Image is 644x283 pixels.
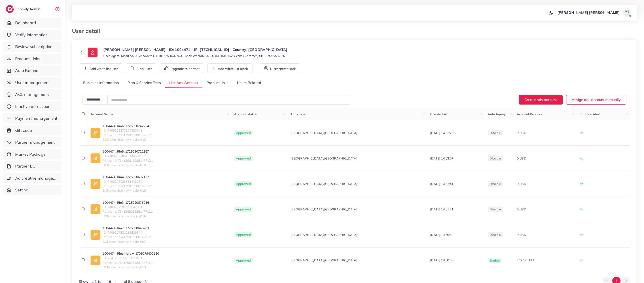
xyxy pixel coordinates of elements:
[489,182,501,186] span: disable
[579,233,583,237] span: No
[207,63,252,73] button: Add white list block
[103,230,153,235] span: ID: 7409207831213539344
[103,137,153,142] span: BCName: Ecomdy Media_012
[290,233,357,237] span: [GEOGRAPHIC_DATA]/[GEOGRAPHIC_DATA]
[430,258,453,262] span: [DATE] 14:50:05
[103,124,153,128] a: 1004474_Rio6_1725090742224
[103,54,285,58] small: User Agent: Mozilla/5.0 (Windows NT 10.0; Win64; x64) AppleWebKit/537.36 (KHTML, like Gecko) Chro...
[290,182,357,186] span: [GEOGRAPHIC_DATA]/[GEOGRAPHIC_DATA]
[15,32,48,38] span: Verify information
[234,130,253,136] span: Approved
[88,48,97,57] img: ic-user-info.36bf1079.svg
[3,173,61,183] a: Ad creative management
[103,260,159,265] span: PartnerId: 7341298169881477121
[3,149,61,159] a: Market Package
[103,154,153,158] span: ID: 7409208205764460545
[430,233,453,237] span: [DATE] 14:50:50
[15,80,50,86] span: User management
[91,112,113,116] span: Account Name
[103,251,159,256] a: 1004474_Rioembroly_1709279400180
[15,128,32,133] span: Gift code
[3,65,61,76] a: Auto Refund
[517,131,526,135] span: 0 USD
[234,232,253,238] span: Approved
[103,265,159,269] span: BCName: Ecomdy Media_013
[3,30,61,40] a: Verify information
[430,207,453,211] span: [DATE] 14:51:21
[3,113,61,124] a: Payment management
[91,256,100,265] img: ic-ad-info.7fc67b75.svg
[3,54,61,64] a: Product Links
[290,207,357,212] span: [GEOGRAPHIC_DATA]/[GEOGRAPHIC_DATA]
[15,175,58,181] span: Ad creative management
[15,187,28,193] span: Setting
[290,258,357,262] span: [GEOGRAPHIC_DATA]/[GEOGRAPHIC_DATA]
[15,56,40,62] span: Product Links
[290,131,357,135] span: [GEOGRAPHIC_DATA]/[GEOGRAPHIC_DATA]
[579,258,583,262] span: No
[489,156,501,160] span: disable
[517,233,526,237] span: 0 USD
[91,230,100,240] img: ic-ad-info.7fc67b75.svg
[579,112,601,116] span: Balance Alert
[72,28,104,34] h3: User detail
[3,42,61,52] a: Review subscription
[202,78,233,88] a: Product links
[123,78,165,88] a: Plan & Service Fees
[489,258,500,262] span: enable
[579,156,583,160] span: No
[165,78,202,88] a: List Ads Account
[3,125,61,136] a: Gift code
[91,153,100,163] img: ic-ad-info.7fc67b75.svg
[15,163,36,169] span: Partner BC
[234,207,253,212] span: Approved
[430,156,453,160] span: [DATE] 14:52:07
[6,5,14,13] img: logo
[234,156,253,161] span: Approved
[517,182,526,186] span: 0 USD
[91,179,100,189] img: ic-ad-info.7fc67b75.svg
[430,182,453,186] span: [DATE] 14:51:41
[103,133,153,137] span: PartnerId: 7341298169881477121
[15,68,39,73] span: Auto Refund
[103,226,153,230] a: 1004474_Rio2_1725090645703
[3,101,61,112] a: Inactive ad account
[15,92,49,97] span: ACL management
[517,207,526,211] span: 0 USD
[517,156,526,160] span: 0 USD
[15,139,55,145] span: Partner management
[430,131,453,135] span: [DATE] 14:52:26
[103,149,153,154] a: 1004474_Rio5_1725090722367
[103,209,153,214] span: PartnerId: 7341298169881477121
[489,131,501,135] span: disable
[103,158,153,163] span: PartnerId: 7341298169881477121
[103,179,153,184] span: ID: 7409208023551442960
[15,44,53,50] span: Review subscription
[79,78,123,88] a: Business Information
[103,239,153,244] span: BCName: Ecomdy Media_007
[103,188,153,193] span: BCName: Ecomdy Media_013
[103,184,153,188] span: PartnerId: 7341298169881477121
[3,89,61,100] a: ACL management
[517,112,542,116] span: Account Balance
[15,151,46,157] span: Market Package
[15,115,57,121] span: Payment management
[3,137,61,147] a: Partner management
[103,256,159,260] span: ID: 7341298922260070401
[15,20,36,26] span: Dashboard
[555,8,633,17] a: [PERSON_NAME] [PERSON_NAME]avatar
[579,207,583,211] span: No
[623,8,631,17] img: avatar
[103,175,153,179] a: 1004474_Rio4_1725090697127
[3,161,61,171] a: Partner BC
[91,128,100,138] img: ic-ad-info.7fc67b75.svg
[579,182,583,186] span: No
[16,7,41,11] h2: Ecomdy Admin
[126,63,156,73] button: Block user
[260,63,300,73] button: Disconnect tiktok
[103,200,153,205] a: 1004474_Rio3_1725090676286
[234,258,253,263] span: Approved
[489,207,501,211] span: disable
[3,185,61,195] a: Setting
[234,181,253,187] span: Approved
